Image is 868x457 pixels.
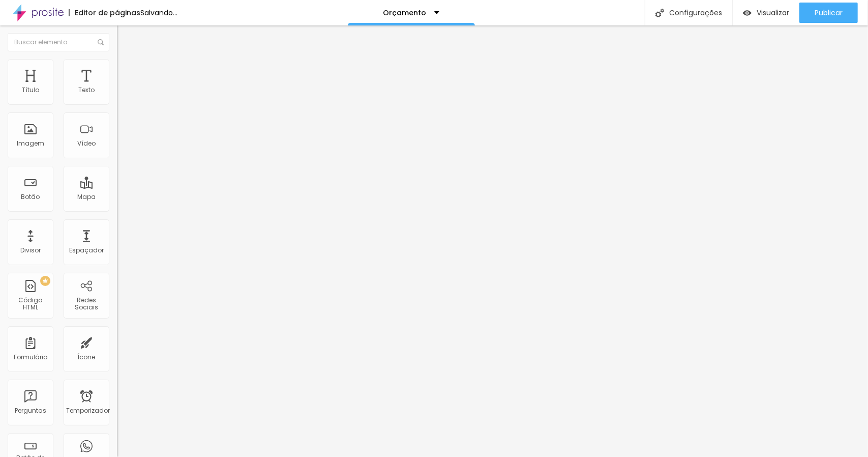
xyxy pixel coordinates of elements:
[78,85,95,94] font: Texto
[15,406,46,415] font: Perguntas
[75,8,140,18] font: Editor de páginas
[75,296,98,311] font: Redes Sociais
[78,353,96,361] font: Ícone
[77,192,96,201] font: Mapa
[669,8,722,18] font: Configurações
[17,139,44,148] font: Imagem
[22,85,39,94] font: Título
[140,9,177,16] div: Salvando...
[655,9,664,17] img: Ícone
[815,8,843,18] font: Publicar
[19,296,43,311] font: Código HTML
[14,353,47,361] font: Formulário
[8,33,109,51] input: Buscar elemento
[757,8,789,18] font: Visualizar
[733,3,799,23] button: Visualizar
[20,246,41,254] font: Divisor
[799,3,858,23] button: Publicar
[66,406,110,415] font: Temporizador
[77,139,96,148] font: Vídeo
[743,9,752,17] img: view-1.svg
[98,39,104,45] img: Ícone
[69,246,104,254] font: Espaçador
[117,25,868,457] iframe: Editor
[21,192,40,201] font: Botão
[383,8,427,18] font: Orçamento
